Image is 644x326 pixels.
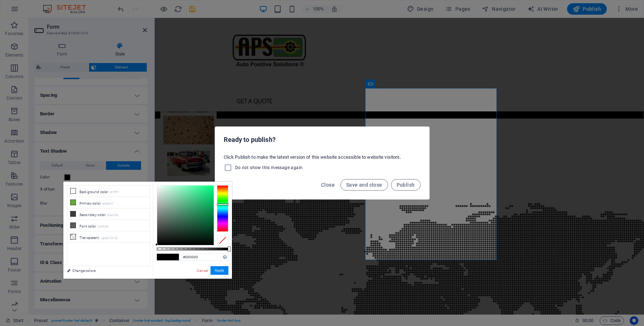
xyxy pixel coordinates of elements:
span: #000000 [157,254,168,260]
li: Primary color [67,197,150,208]
span: Publish [397,182,415,188]
span: Close [321,182,335,188]
button: Close [318,179,338,191]
li: Font color [67,220,150,231]
div: Click Publish to make the latest version of this website accessible to website visitors. [215,151,429,175]
small: #5a5c5b [98,224,108,229]
li: Background color [67,186,150,197]
span: #000000 [168,254,179,260]
button: Save and close [340,179,388,191]
span: Save and close [346,182,382,188]
li: Secondary color [67,208,150,220]
small: #3a3c3b [107,213,118,218]
h2: Ready to publish? [224,135,421,144]
a: Change colors [63,266,146,275]
small: rgba(0,0,0,.0) [101,236,118,241]
li: Transparent [67,231,150,243]
div: Clear Color Selection [217,235,228,245]
span: Do not show this message again [235,165,303,171]
a: Cancel [196,268,209,273]
button: Apply [210,266,228,275]
small: #ffffff [110,190,118,195]
button: Publish [391,179,421,191]
small: #64ab31 [102,201,113,206]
